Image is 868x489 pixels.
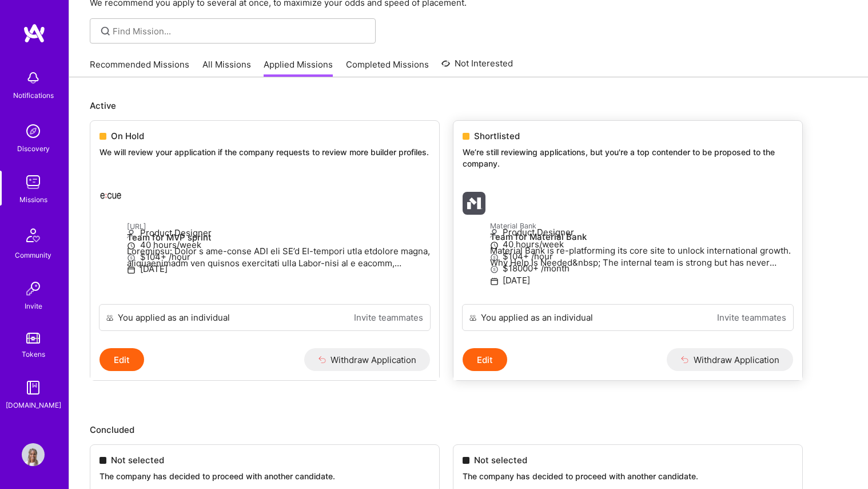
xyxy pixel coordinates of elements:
img: teamwork [22,171,45,194]
img: guide book [22,376,45,399]
p: $104+ /hour [127,251,430,263]
a: All Missions [202,58,251,77]
p: [DATE] [127,263,430,275]
i: icon MoneyGray [490,265,499,274]
i: icon Applicant [490,229,499,238]
div: Invite [25,300,42,312]
a: Invite teammates [354,311,423,324]
a: Completed Missions [346,58,429,77]
img: bell [22,66,45,89]
img: Material Bank company logo [463,192,485,215]
i: icon Clock [490,241,499,250]
i: icon Clock [127,242,136,250]
span: Shortlisted [474,130,520,142]
a: Applied Missions [264,58,333,77]
div: [DOMAIN_NAME] [6,399,61,411]
img: logo [23,23,46,44]
a: Ecue.ai company logo[URL]Team for MVP sprintLoremipsu: Dolor s ame-conse ADI eli SE’d EI-tempori ... [90,172,439,305]
img: discovery [22,120,45,143]
a: Invite teammates [717,311,786,324]
div: Discovery [17,143,50,155]
p: 40 hours/week [127,239,430,251]
span: On Hold [111,130,144,142]
button: Withdraw Application [304,348,431,371]
div: Missions [19,194,47,206]
i: icon MoneyGray [490,253,499,262]
p: 40 hours/week [490,238,793,250]
a: Material Bank company logoMaterial BankTeam for Material BankMaterial Bank is re-platforming its ... [453,183,802,304]
i: icon Applicant [127,230,136,238]
img: Invite [22,277,45,300]
i: icon Calendar [127,266,136,274]
a: User Avatar [19,443,47,466]
div: Tokens [22,348,45,360]
div: Community [15,249,51,261]
p: We’re still reviewing applications, but you're a top contender to be proposed to the company. [463,147,793,169]
p: $18000+ /month [490,262,793,274]
p: Concluded [90,424,847,436]
p: [DATE] [490,274,793,286]
p: $104+ /hour [490,250,793,262]
img: Ecue.ai company logo [99,181,122,204]
button: Edit [463,348,507,371]
img: User Avatar [22,443,45,466]
img: Community [19,222,47,249]
i: icon SearchGrey [99,25,112,38]
button: Withdraw Application [667,348,793,371]
p: We will review your application if the company requests to review more builder profiles. [99,147,430,158]
p: Product Designer [127,227,430,239]
p: Active [90,100,847,112]
i: icon MoneyGray [127,254,136,262]
i: icon Calendar [490,277,499,286]
a: Recommended Missions [90,58,189,77]
div: Notifications [13,89,54,101]
div: You applied as an individual [481,311,593,324]
div: You applied as an individual [118,311,230,324]
input: Find Mission... [113,25,367,37]
img: tokens [26,333,40,344]
a: Not Interested [441,57,513,77]
button: Edit [99,348,144,371]
p: Product Designer [490,226,793,238]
